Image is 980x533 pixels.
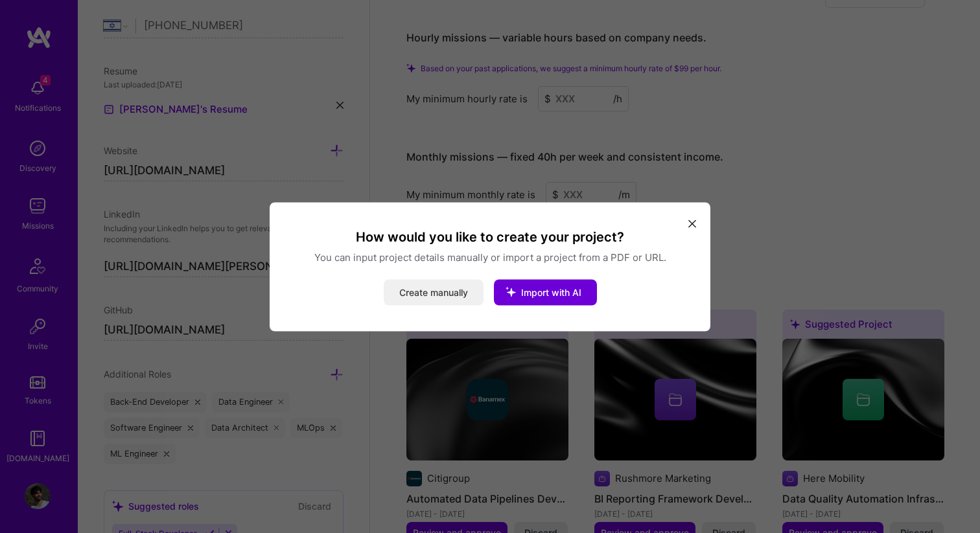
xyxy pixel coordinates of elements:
[521,286,581,297] span: Import with AI
[270,202,710,331] div: modal
[285,228,695,245] h3: How would you like to create your project?
[494,275,528,308] i: icon StarsWhite
[285,250,695,264] p: You can input project details manually or import a project from a PDF or URL.
[688,220,696,228] i: icon Close
[384,279,484,305] button: Create manually
[494,279,597,305] button: Import with AI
